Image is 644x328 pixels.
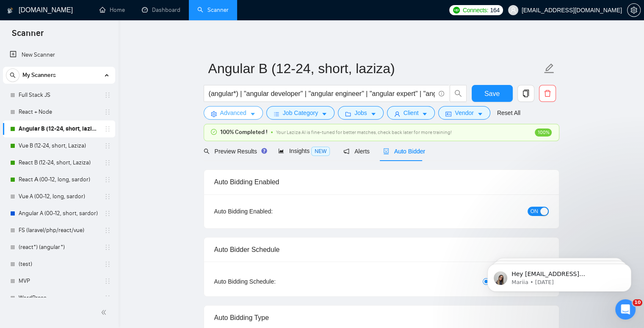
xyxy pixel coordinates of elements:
[276,129,452,135] span: Your Laziza AI is fine-tuned for better matches, check back later for more training!
[104,142,111,149] span: holder
[535,128,552,137] span: 100%
[445,111,451,117] span: idcard
[204,106,263,120] button: settingAdvancedcaret-down
[517,85,534,102] button: copy
[343,148,370,155] span: Alerts
[438,106,490,120] button: idcardVendorcaret-down
[104,227,111,234] span: holder
[19,87,99,104] a: Full Stack JS
[453,7,460,14] img: upwork-logo.png
[250,111,256,117] span: caret-down
[510,7,516,13] span: user
[531,207,538,216] span: ON
[5,27,50,45] span: Scanner
[278,148,284,154] span: area-chart
[615,299,636,320] iframe: Intercom live chat
[104,278,111,284] span: holder
[627,3,641,17] button: setting
[104,261,111,268] span: holder
[422,111,428,117] span: caret-down
[544,63,555,74] span: edit
[220,128,268,137] span: 100% Completed !
[19,273,99,290] a: MVP
[539,90,556,97] span: delete
[104,176,111,183] span: holder
[439,91,444,96] span: info-circle
[214,277,326,286] div: Auto Bidding Schedule:
[204,148,265,155] span: Preview Results
[19,188,99,205] a: Vue A (00-12, long, sardor)
[22,67,56,84] span: My Scanners
[214,170,549,194] div: Auto Bidding Enabled
[394,111,400,117] span: user
[214,207,326,216] div: Auto Bidding Enabled:
[472,85,513,102] button: Save
[19,154,99,171] a: React B (12-24, short, Laziza)
[19,137,99,154] a: Vue B (12-24, short, Laziza)
[211,129,217,135] span: check-circle
[104,109,111,115] span: holder
[383,148,425,155] span: Auto Bidder
[450,90,466,97] span: search
[19,256,99,273] a: (test)
[278,148,330,154] span: Insights
[104,159,111,166] span: holder
[104,295,111,301] span: holder
[104,92,111,98] span: holder
[7,4,13,17] img: logo
[283,108,318,118] span: Job Category
[19,205,99,222] a: Angular A (00-12, short, sardor)
[484,88,500,99] span: Save
[19,104,99,120] a: React + Node
[214,238,549,262] div: Auto Bidder Schedule
[338,106,384,120] button: folderJobscaret-down
[104,244,111,251] span: holder
[539,85,556,102] button: delete
[197,6,229,14] a: searchScanner
[204,148,210,154] span: search
[497,108,520,118] a: Reset All
[104,126,111,132] span: holder
[490,5,499,15] span: 164
[450,85,467,102] button: search
[19,171,99,188] a: React А (00-12, long, sardor)
[627,7,640,14] span: setting
[142,6,180,14] a: dashboardDashboard
[104,193,111,200] span: holder
[19,239,99,256] a: (react*) (angular*)
[370,111,376,117] span: caret-down
[209,88,435,99] input: Search Freelance Jobs...
[383,148,389,154] span: robot
[208,58,542,79] input: Scanner name...
[455,108,473,118] span: Vendor
[101,308,109,317] span: double-left
[518,90,534,97] span: copy
[260,147,268,155] div: Tooltip anchor
[345,111,351,117] span: folder
[10,46,108,63] a: New Scanner
[274,111,279,117] span: bars
[387,106,435,120] button: userClientcaret-down
[3,46,115,63] li: New Scanner
[19,120,99,137] a: Angular B (12-24, short, laziza)
[404,108,419,118] span: Client
[633,299,642,306] span: 10
[343,148,349,154] span: notification
[100,6,125,14] a: homeHome
[104,210,111,217] span: holder
[475,246,644,305] iframe: Intercom notifications message
[6,68,19,82] button: search
[477,111,483,117] span: caret-down
[627,7,641,14] a: setting
[19,290,99,306] a: WordPress
[220,108,246,118] span: Advanced
[211,111,217,117] span: setting
[321,111,327,117] span: caret-down
[354,108,367,118] span: Jobs
[463,5,488,15] span: Connects:
[6,72,19,78] span: search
